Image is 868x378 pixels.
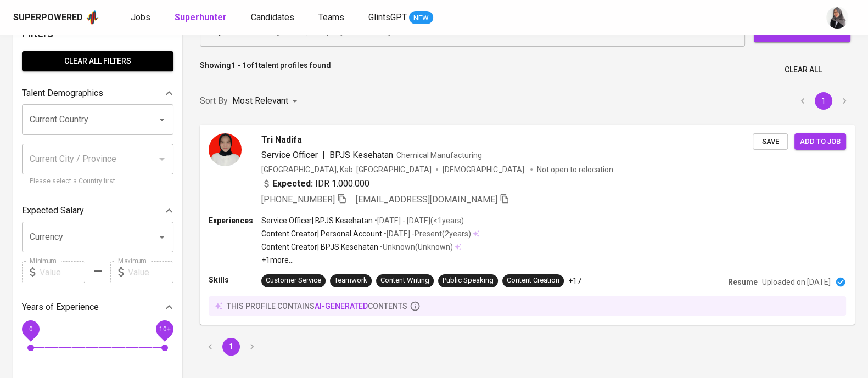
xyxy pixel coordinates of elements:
a: Superpoweredapp logo [13,9,100,26]
nav: pagination navigation [200,338,262,356]
span: GlintsGPT [368,12,407,22]
span: [EMAIL_ADDRESS][DOMAIN_NAME] [356,194,497,205]
span: Chemical Manufacturing [396,151,482,160]
p: • [DATE] - [DATE] ( <1 years ) [373,215,464,226]
span: Teams [318,12,344,22]
p: Showing of talent profiles found [200,60,331,80]
p: Service Officer | BPJS Kesehatan [261,215,373,226]
div: [GEOGRAPHIC_DATA], Kab. [GEOGRAPHIC_DATA] [261,164,432,175]
button: Save [753,133,788,150]
span: Add to job [800,136,841,148]
div: IDR 1.000.000 [261,177,369,190]
img: sinta.windasari@glints.com [826,7,848,29]
p: Expected Salary [22,204,84,217]
button: Open [154,229,170,245]
div: Teamwork [334,275,367,286]
p: Talent Demographics [22,87,103,100]
span: Clear All [785,63,822,77]
div: Expected Salary [22,200,173,222]
p: Please select a Country first [30,176,166,187]
p: Content Creator | Personal Account [261,228,382,239]
p: Uploaded on [DATE] [762,277,831,287]
button: Clear All filters [22,51,173,71]
span: 0 [29,325,32,333]
p: Resume [728,277,758,287]
div: Customer Service [266,275,321,286]
p: Skills [209,274,261,285]
p: Experiences [209,215,261,226]
p: this profile contains contents [227,301,407,312]
a: Tri NadifaService Officer|BPJS KesehatanChemical Manufacturing[GEOGRAPHIC_DATA], Kab. [GEOGRAPHIC... [200,125,855,325]
p: Not open to relocation [537,164,613,175]
p: Sort By [200,94,228,108]
input: Value [40,261,85,283]
span: | [322,149,325,162]
span: Jobs [131,12,150,22]
b: 1 [254,61,259,70]
b: 1 - 1 [231,61,247,70]
span: BPJS Kesehatan [329,150,393,160]
span: [PHONE_NUMBER] [261,194,335,205]
span: AI-generated [315,302,368,311]
a: Jobs [131,11,153,25]
div: Superpowered [13,12,83,24]
span: NEW [409,13,433,24]
a: Teams [318,11,346,25]
p: Most Relevant [232,94,288,108]
button: page 1 [815,92,832,110]
p: +1 more ... [261,255,479,266]
span: Clear All filters [31,54,165,68]
div: Public Speaking [443,275,494,286]
p: +17 [568,275,581,286]
div: Talent Demographics [22,82,173,104]
a: Superhunter [175,11,229,25]
div: Content Creation [507,275,559,286]
a: Candidates [251,11,296,25]
span: 10+ [159,325,170,333]
p: Years of Experience [22,301,99,314]
input: Value [128,261,173,283]
span: Service Officer [261,150,318,160]
div: Years of Experience [22,296,173,318]
button: Open [154,112,170,127]
span: Save [758,136,782,148]
button: Clear All [780,60,826,80]
p: • Unknown ( Unknown ) [378,241,453,252]
span: Tri Nadifa [261,133,302,146]
img: d6e8e3de6b2d1dd6bbf75fd209564043.jpg [209,133,242,166]
b: Expected: [272,177,313,190]
button: page 1 [222,338,240,356]
span: Candidates [251,12,294,22]
div: Most Relevant [232,91,301,111]
img: app logo [85,9,100,26]
p: Content Creator | BPJS Kesehatan [261,241,378,252]
button: Add to job [794,133,846,150]
p: • [DATE] - Present ( 2 years ) [382,228,471,239]
div: Content Writing [380,275,429,286]
span: [DEMOGRAPHIC_DATA] [443,164,526,175]
nav: pagination navigation [792,92,855,110]
a: GlintsGPT NEW [368,11,433,25]
b: Superhunter [175,12,227,22]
